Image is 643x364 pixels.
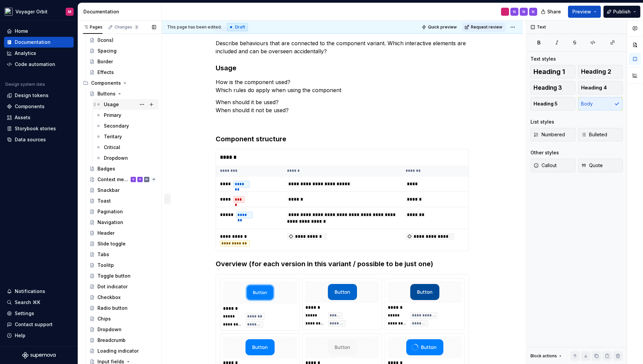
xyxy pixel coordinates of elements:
button: Heading 1 [530,65,575,78]
a: Code automation [4,59,74,70]
span: Heading 1 [533,68,565,75]
div: Dropdown [97,326,122,333]
span: Quick preview [428,24,457,30]
div: Documentation [83,8,159,15]
div: OK [145,176,148,183]
div: N [513,9,516,14]
div: Dot indicator [97,283,128,290]
div: Context menu [97,176,129,183]
a: Header [87,228,159,238]
a: (Icons) [87,35,159,46]
div: Analytics [15,50,36,57]
a: Context menuNNOK+1 [87,174,159,185]
a: Analytics [4,48,74,59]
strong: Usage [216,64,236,72]
div: Header [97,230,115,236]
a: Primary [93,110,159,121]
div: Notifications [15,288,45,295]
a: Checkbox [87,292,159,303]
div: Code automation [15,61,55,68]
a: Design tokens [4,90,74,101]
div: Documentation [15,39,51,46]
span: Callout [533,162,557,169]
button: Help [4,330,74,341]
h3: Component structure [216,134,469,144]
div: Navigation [97,219,123,226]
button: Quick preview [420,22,460,32]
div: Other styles [530,149,559,156]
div: Design tokens [15,92,49,99]
span: Heading 5 [533,100,558,107]
p: When should it be used? When should it not be used? [216,98,469,114]
div: Tabs [97,251,109,258]
div: N [133,176,134,183]
span: Numbered [533,131,565,138]
div: Usage [104,101,119,108]
div: Voyager Orbit [15,8,48,15]
a: Snackbar [87,185,159,196]
span: Preview [572,8,591,15]
button: Bulleted [578,128,623,141]
a: Dropdown [87,324,159,335]
a: Slide toggle [87,238,159,249]
a: Usage [93,99,159,110]
a: Breadcrumb [87,335,159,346]
div: List styles [530,119,554,125]
div: Radio button [97,305,128,311]
div: + 1 [151,177,156,182]
a: Secondary [93,121,159,131]
a: Effects [87,67,159,78]
button: Callout [530,159,575,172]
div: Breadcrumb [97,337,126,344]
button: Search ⌘K [4,297,74,308]
button: Voyager OrbitM [1,4,76,19]
a: Badges [87,163,159,174]
a: Spacing [87,46,159,56]
span: Publish [613,8,631,15]
div: Secondary [104,123,129,129]
div: N [139,176,141,183]
div: Primary [104,112,121,119]
span: Bulleted [581,131,607,138]
button: Heading 2 [578,65,623,78]
a: Chips [87,313,159,324]
button: Heading 4 [578,81,623,94]
div: Checkbox [97,294,121,301]
button: Preview [568,6,601,18]
div: Border [97,58,113,65]
div: Contact support [15,321,53,328]
span: Heading 3 [533,84,562,91]
h3: Overview (for each version in this variant / possible to be just one) [216,259,469,269]
div: Block actions [530,351,563,361]
div: Toggle button [97,273,131,279]
a: Components [4,101,74,112]
div: M [68,9,71,14]
a: Toolitp [87,260,159,271]
div: Changes [115,24,139,30]
div: Assets [15,114,30,121]
div: Badges [97,165,115,172]
div: Toolitp [97,262,114,269]
div: Dropdown [104,155,128,161]
div: Data sources [15,136,46,143]
span: Heading 2 [581,68,611,75]
a: Border [87,56,159,67]
button: Numbered [530,128,575,141]
div: Spacing [97,48,117,54]
svg: Supernova Logo [22,352,56,359]
button: Contact support [4,319,74,330]
div: Snackbar [97,187,120,194]
a: Loading indicator [87,346,159,356]
div: N [532,9,534,14]
div: Loading indicator [97,348,139,354]
a: Tabs [87,249,159,260]
div: Home [15,28,28,34]
div: N [522,9,525,14]
div: Toast [97,198,111,204]
a: Navigation [87,217,159,228]
div: Buttons [97,90,116,97]
div: Settings [15,310,34,317]
div: Design system data [5,82,45,87]
a: Teritary [93,131,159,142]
